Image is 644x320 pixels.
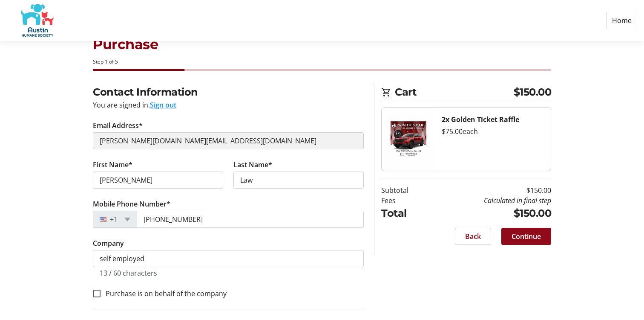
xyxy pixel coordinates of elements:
span: Continue [512,231,541,241]
td: Total [381,206,430,221]
a: Home [607,12,637,29]
label: Last Name* [233,160,272,170]
td: Fees [381,195,430,206]
span: Cart [395,84,514,100]
tr-character-limit: 13 / 60 characters [100,268,157,278]
h1: Purchase [93,34,551,55]
img: Golden Ticket Raffle [382,108,435,171]
strong: 2x Golden Ticket Raffle [442,115,519,124]
label: Email Address* [93,120,143,131]
label: Company [93,238,124,248]
input: (201) 555-0123 [137,211,364,228]
td: $150.00 [430,185,551,195]
td: $150.00 [430,206,551,221]
div: Step 1 of 5 [93,58,551,66]
td: Calculated in final step [430,195,551,206]
div: $75.00 each [442,126,544,137]
button: Continue [501,228,551,245]
td: Subtotal [381,185,430,195]
img: Austin Humane Society's Logo [7,3,67,38]
label: First Name* [93,160,132,170]
label: Mobile Phone Number* [93,199,170,209]
button: Back [455,228,491,245]
div: You are signed in. [93,100,364,110]
label: Purchase is on behalf of the company [101,288,227,299]
span: $150.00 [514,84,552,100]
span: Back [465,231,481,241]
h2: Contact Information [93,84,364,100]
button: Sign out [150,100,176,110]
